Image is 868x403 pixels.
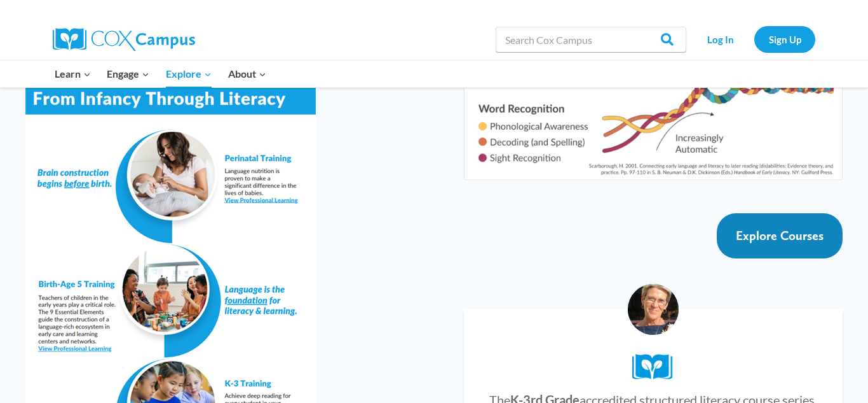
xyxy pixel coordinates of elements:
[496,27,686,52] input: Search Cox Campus
[53,28,195,51] img: Cox Campus
[46,60,274,87] nav: Primary Navigation
[46,60,99,87] button: Child menu of Learn
[693,26,815,52] nav: Secondary Navigation
[717,213,843,258] a: Explore Courses
[99,60,158,87] button: Child menu of Engage
[158,60,220,87] button: Child menu of Explore
[693,26,748,52] a: Log In
[220,60,275,87] button: Child menu of About
[754,26,815,52] a: Sign Up
[736,228,824,243] span: Explore Courses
